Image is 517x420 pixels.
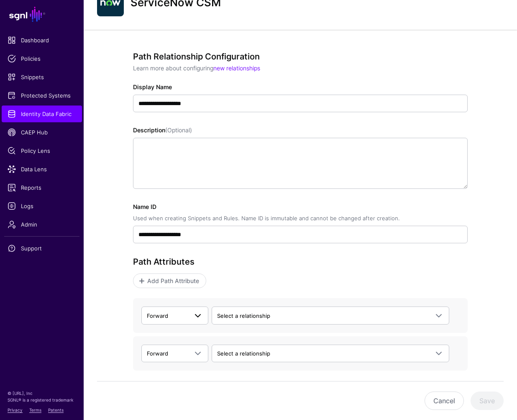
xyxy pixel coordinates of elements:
[8,165,76,173] span: Data Lens
[8,128,76,137] span: CAEP Hub
[8,244,76,253] span: Support
[2,179,82,196] a: Reports
[146,276,200,285] span: Add Path Attribute
[5,5,79,23] a: SGNL
[29,407,41,412] a: Terms
[8,36,76,44] span: Dashboard
[213,64,260,72] a: new relationships
[133,82,172,91] label: Display Name
[8,147,76,155] span: Policy Lens
[147,312,168,319] span: Forward
[133,52,468,62] h3: Path Relationship Configuration
[133,257,468,267] h3: Path Attributes
[48,407,64,412] a: Patents
[2,106,82,122] a: Identity Data Fabric
[165,126,192,134] span: (Optional)
[2,32,82,49] a: Dashboard
[8,390,76,397] p: © [URL], Inc
[147,350,168,357] span: Forward
[2,87,82,104] a: Protected Systems
[8,202,76,210] span: Logs
[133,64,468,72] p: Learn more about configuring
[133,126,192,134] label: Description
[2,50,82,67] a: Policies
[2,198,82,214] a: Logs
[133,214,400,223] div: Used when creating Snippets and Rules. Name ID is immutable and cannot be changed after creation.
[2,142,82,159] a: Policy Lens
[8,183,76,192] span: Reports
[8,110,76,118] span: Identity Data Fabric
[217,350,270,357] span: Select a relationship
[2,124,82,141] a: CAEP Hub
[425,392,464,410] button: Cancel
[2,69,82,85] a: Snippets
[8,220,76,229] span: Admin
[8,397,76,403] p: SGNL® is a registered trademark
[8,91,76,100] span: Protected Systems
[133,202,400,223] label: Name ID
[8,407,23,412] a: Privacy
[2,216,82,233] a: Admin
[2,161,82,178] a: Data Lens
[8,73,76,81] span: Snippets
[8,54,76,63] span: Policies
[217,312,270,319] span: Select a relationship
